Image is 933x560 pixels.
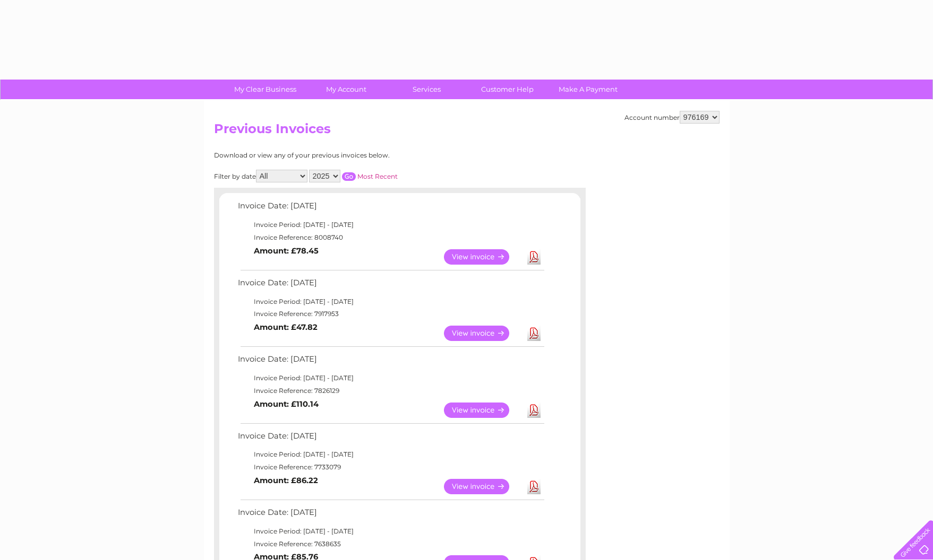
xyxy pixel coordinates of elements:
[444,326,522,341] a: View
[444,249,522,265] a: View
[235,231,546,244] td: Invoice Reference: 8008740
[235,538,546,550] td: Invoice Reference: 7638635
[214,170,493,182] div: Filter by date
[527,479,541,494] a: Download
[235,276,546,295] td: Invoice Date: [DATE]
[235,525,546,538] td: Invoice Period: [DATE] - [DATE]
[235,384,546,397] td: Invoice Reference: 7826129
[235,352,546,372] td: Invoice Date: [DATE]
[624,111,720,124] div: Account number
[235,295,546,308] td: Invoice Period: [DATE] - [DATE]
[221,80,309,99] a: My Clear Business
[383,80,470,99] a: Services
[235,199,546,218] td: Invoice Date: [DATE]
[254,246,319,256] b: Amount: £78.45
[235,218,546,231] td: Invoice Period: [DATE] - [DATE]
[527,402,541,418] a: Download
[527,326,541,341] a: Download
[235,308,546,320] td: Invoice Reference: 7917953
[235,429,546,449] td: Invoice Date: [DATE]
[214,152,493,159] div: Download or view any of your previous invoices below.
[302,80,390,99] a: My Account
[444,479,522,494] a: View
[464,80,551,99] a: Customer Help
[544,80,632,99] a: Make A Payment
[235,505,546,525] td: Invoice Date: [DATE]
[254,476,318,485] b: Amount: £86.22
[235,372,546,384] td: Invoice Period: [DATE] - [DATE]
[527,249,541,265] a: Download
[235,448,546,461] td: Invoice Period: [DATE] - [DATE]
[444,402,522,418] a: View
[357,172,398,180] a: Most Recent
[254,322,318,332] b: Amount: £47.82
[254,399,319,409] b: Amount: £110.14
[235,461,546,474] td: Invoice Reference: 7733079
[214,121,720,142] h2: Previous Invoices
